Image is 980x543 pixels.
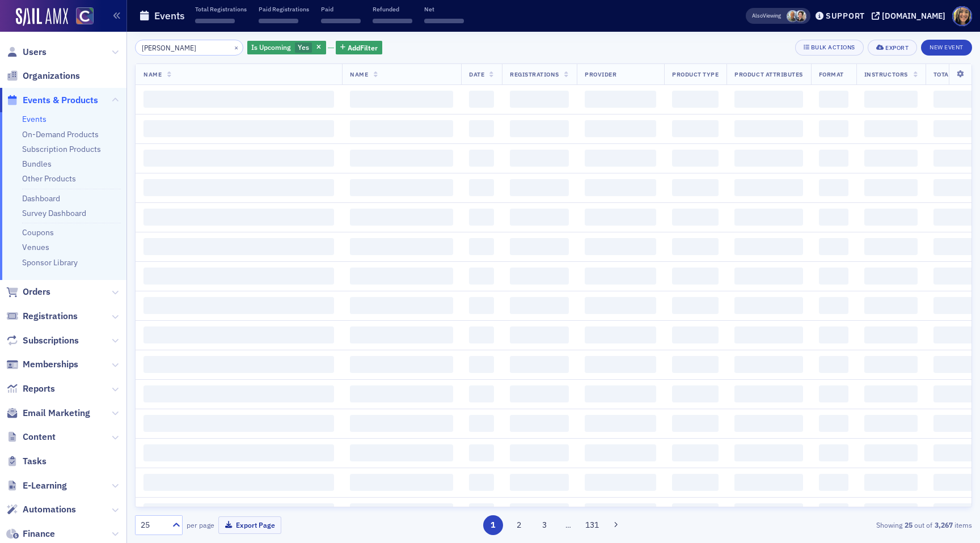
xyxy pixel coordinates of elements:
[734,179,802,196] span: ‌
[819,179,848,196] span: ‌
[16,8,68,26] img: SailAMX
[187,520,214,530] label: per page
[424,19,464,23] span: ‌
[734,120,802,137] span: ‌
[585,268,656,285] span: ‌
[469,70,484,78] span: Date
[734,474,802,491] span: ‌
[921,40,972,56] button: New Event
[6,94,98,107] a: Events & Products
[251,43,291,52] span: Is Upcoming
[23,70,80,82] span: Organizations
[672,268,719,285] span: ‌
[510,91,569,108] span: ‌
[143,120,334,137] span: ‌
[672,120,719,137] span: ‌
[350,179,453,196] span: ‌
[864,326,918,343] span: ‌
[6,383,55,395] a: Reports
[585,326,656,343] span: ‌
[701,520,972,530] div: Showing out of items
[6,46,47,58] a: Users
[734,415,802,432] span: ‌
[932,520,954,530] strong: 3,267
[510,503,569,520] span: ‌
[819,150,848,167] span: ‌
[6,310,78,323] a: Registrations
[672,209,719,226] span: ‌
[585,150,656,167] span: ‌
[819,385,848,402] span: ‌
[321,19,361,23] span: ‌
[672,179,719,196] span: ‌
[23,358,78,371] span: Memberships
[350,150,453,167] span: ‌
[734,503,802,520] span: ‌
[6,70,80,82] a: Organizations
[298,43,309,52] span: Yes
[6,503,76,516] a: Automations
[672,444,719,461] span: ‌
[469,120,494,137] span: ‌
[734,91,802,108] span: ‌
[672,150,719,167] span: ‌
[819,238,848,255] span: ‌
[819,209,848,226] span: ‌
[350,356,453,373] span: ‌
[23,407,90,419] span: Email Marketing
[143,238,334,255] span: ‌
[143,268,334,285] span: ‌
[672,474,719,491] span: ‌
[864,297,918,314] span: ‌
[868,40,917,56] button: Export
[585,474,656,491] span: ‌
[510,415,569,432] span: ‌
[336,41,382,55] button: AddFilter
[469,209,494,226] span: ‌
[510,356,569,373] span: ‌
[734,444,802,461] span: ‌
[510,150,569,167] span: ‌
[143,385,334,402] span: ‌
[672,91,719,108] span: ‌
[469,444,494,461] span: ‌
[864,120,918,137] span: ‌
[734,268,802,285] span: ‌
[585,503,656,520] span: ‌
[752,12,781,20] span: Viewing
[819,91,848,108] span: ‌
[795,10,806,22] span: Pamela Galey-Coleman
[864,70,908,78] span: Instructors
[819,415,848,432] span: ‌
[23,310,78,323] span: Registrations
[22,159,52,169] a: Bundles
[672,238,719,255] span: ‌
[23,431,56,443] span: Content
[22,227,54,237] a: Coupons
[864,179,918,196] span: ‌
[819,474,848,491] span: ‌
[350,326,453,343] span: ‌
[469,415,494,432] span: ‌
[6,528,55,540] a: Finance
[350,415,453,432] span: ‌
[350,297,453,314] span: ‌
[510,209,569,226] span: ‌
[143,150,334,167] span: ‌
[23,334,79,347] span: Subscriptions
[6,334,79,347] a: Subscriptions
[469,326,494,343] span: ‌
[585,238,656,255] span: ‌
[672,326,719,343] span: ‌
[469,268,494,285] span: ‌
[734,356,802,373] span: ‌
[585,415,656,432] span: ‌
[672,385,719,402] span: ‌
[22,193,60,203] a: Dashboard
[510,385,569,402] span: ‌
[259,5,309,13] p: Paid Registrations
[143,474,334,491] span: ‌
[582,515,602,535] button: 131
[143,503,334,520] span: ‌
[469,150,494,167] span: ‌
